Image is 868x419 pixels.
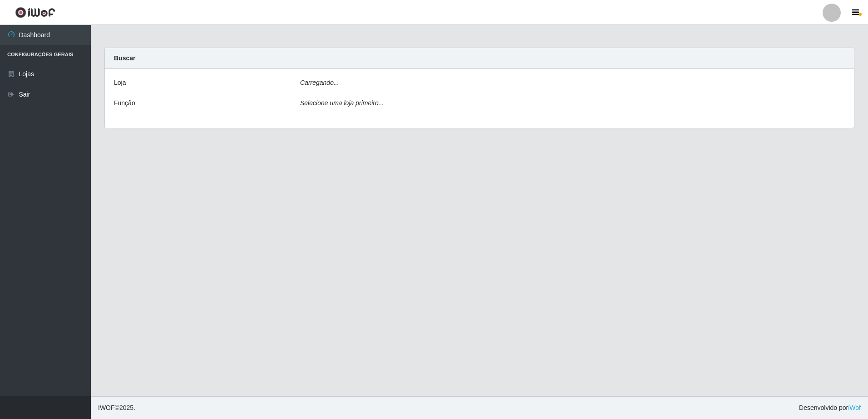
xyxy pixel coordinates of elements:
a: iWof [848,404,861,411]
label: Função [114,98,135,108]
img: CoreUI Logo [15,7,55,18]
span: © 2025 . [98,403,135,413]
i: Selecione uma loja primeiro... [300,99,384,107]
span: IWOF [98,404,115,411]
span: Desenvolvido por [799,403,861,413]
label: Loja [114,78,126,88]
strong: Buscar [114,54,135,62]
i: Carregando... [300,79,339,86]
